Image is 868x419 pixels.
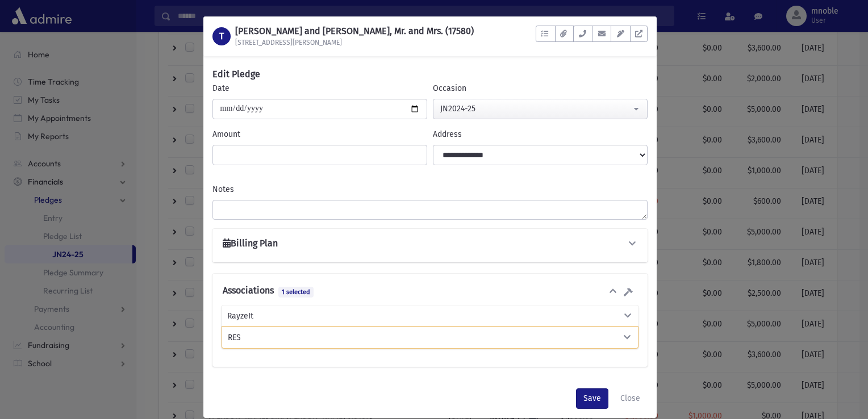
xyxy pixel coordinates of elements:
[576,388,608,409] button: Save
[228,332,241,343] span: RES
[227,332,633,343] button: RES
[278,287,314,298] span: 1 selected
[433,82,466,94] label: Occasion
[212,128,240,140] label: Amount
[226,310,634,322] button: RayzeIt
[212,183,234,195] label: Notes
[235,26,474,36] h1: [PERSON_NAME] and [PERSON_NAME], Mr. and Mrs. (17580)
[212,68,260,81] h6: Edit Pledge
[212,26,474,47] a: T [PERSON_NAME] and [PERSON_NAME], Mr. and Mrs. (17580) [STREET_ADDRESS][PERSON_NAME]
[212,27,231,45] div: T
[212,82,229,94] label: Date
[235,39,474,47] h6: [STREET_ADDRESS][PERSON_NAME]
[433,99,648,119] button: JN2024-25
[613,388,648,409] button: Close
[222,285,619,300] button: Associations 1 selected
[223,238,278,249] h6: Billing Plan
[611,26,630,42] button: Email Templates
[433,128,462,140] label: Address
[227,310,253,322] span: RayzeIt
[223,285,274,296] h6: Associations
[440,103,631,115] div: JN2024-25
